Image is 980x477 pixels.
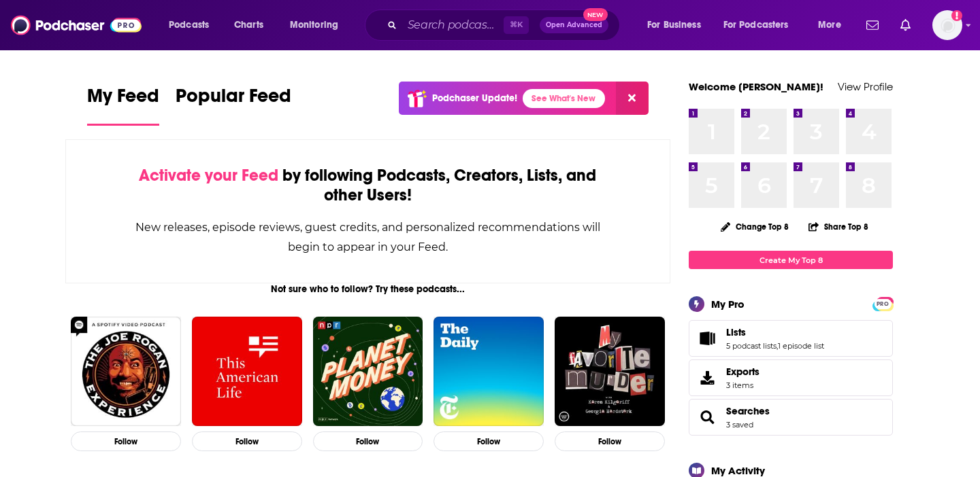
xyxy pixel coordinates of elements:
a: Welcome [PERSON_NAME]! [689,80,823,93]
a: 3 saved [726,420,753,429]
span: ⌘ K [504,16,529,34]
a: 1 episode list [778,341,824,351]
button: Follow [555,431,665,451]
img: The Daily [434,317,544,427]
button: Share Top 8 [808,213,869,240]
div: Search podcasts, credits, & more... [378,10,633,41]
span: Exports [726,366,759,378]
span: Activate your Feed [139,165,278,185]
span: Open Advanced [546,22,602,29]
span: For Podcasters [723,16,789,35]
button: open menu [159,14,227,36]
span: 3 items [726,381,759,390]
span: PRO [875,299,891,309]
span: Monitoring [290,16,338,35]
span: My Feed [87,84,159,116]
button: Follow [434,431,544,451]
img: This American Life [192,317,302,427]
button: Follow [71,431,181,451]
svg: Add a profile image [951,10,962,21]
img: Podchaser - Follow, Share and Rate Podcasts [11,12,142,38]
a: Lists [726,326,824,338]
span: Charts [234,16,263,35]
span: , [777,341,778,351]
a: See What's New [523,89,605,108]
a: Charts [225,14,272,36]
button: open menu [715,14,808,36]
input: Search podcasts, credits, & more... [402,14,504,36]
a: My Feed [87,84,159,126]
a: 5 podcast lists [726,341,777,351]
div: New releases, episode reviews, guest credits, and personalized recommendations will begin to appe... [134,217,602,257]
button: Show profile menu [932,10,962,40]
a: Create My Top 8 [689,251,893,269]
a: Show notifications dropdown [861,14,884,37]
a: Searches [726,405,770,417]
div: Not sure who to follow? Try these podcasts... [65,283,670,295]
button: open menu [280,14,356,36]
button: open menu [638,14,718,36]
div: by following Podcasts, Creators, Lists, and other Users! [134,166,602,205]
img: My Favorite Murder with Karen Kilgariff and Georgia Hardstark [555,317,665,427]
p: Podchaser Update! [432,92,517,104]
span: More [818,16,841,35]
a: Exports [689,359,893,396]
button: open menu [808,14,858,36]
a: Popular Feed [176,84,291,126]
a: Searches [693,408,721,427]
span: New [583,8,608,21]
img: User Profile [932,10,962,40]
span: Exports [693,368,721,387]
span: Lists [726,326,746,338]
div: My Pro [711,298,745,311]
span: Popular Feed [176,84,291,116]
a: Show notifications dropdown [895,14,916,37]
a: PRO [875,298,891,308]
span: Podcasts [169,16,209,35]
img: Planet Money [313,317,423,427]
a: View Profile [838,80,893,93]
button: Follow [313,431,423,451]
div: My Activity [711,464,765,477]
span: For Business [647,16,701,35]
span: Lists [689,320,893,357]
span: Logged in as KSMolly [932,10,962,40]
button: Open AdvancedNew [540,17,608,33]
button: Follow [192,431,302,451]
button: Change Top 8 [713,218,797,235]
span: Searches [689,399,893,436]
img: The Joe Rogan Experience [71,317,181,427]
a: Lists [693,329,721,348]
